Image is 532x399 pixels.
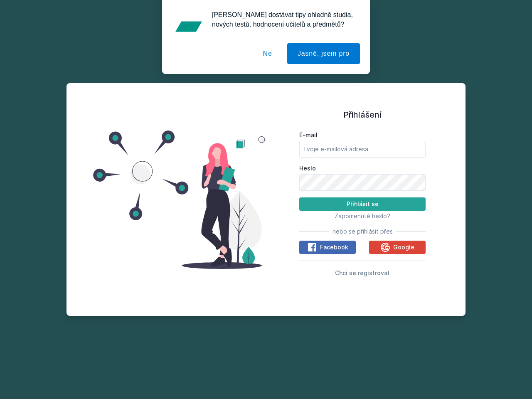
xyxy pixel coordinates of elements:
[332,227,393,236] span: nebo se přihlásit přes
[299,108,426,121] h1: Přihlášení
[393,243,414,251] span: Google
[299,164,426,172] label: Heslo
[299,197,426,211] button: Přihlásit se
[335,212,390,219] span: Zapomenuté heslo?
[253,43,283,64] button: Ne
[287,43,360,64] button: Jasně, jsem pro
[299,131,426,139] label: E-mail
[335,269,390,276] span: Chci se registrovat
[205,10,360,29] div: [PERSON_NAME] dostávat tipy ohledně studia, nových testů, hodnocení učitelů a předmětů?
[335,268,390,278] button: Chci se registrovat
[299,141,426,158] input: Tvoje e-mailová adresa
[320,243,348,251] span: Facebook
[172,10,205,43] img: notification icon
[299,241,356,254] button: Facebook
[369,241,426,254] button: Google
